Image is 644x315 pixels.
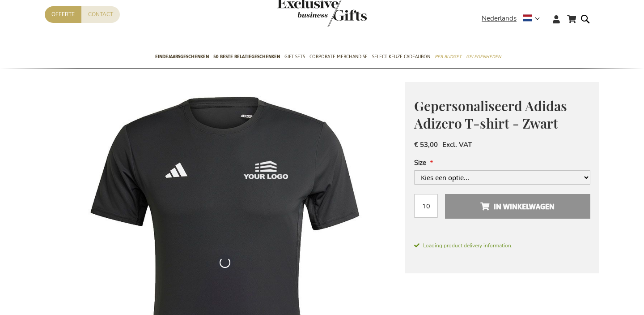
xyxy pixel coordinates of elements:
span: Size [414,158,426,167]
span: Select Keuze Cadeaubon [372,52,430,61]
span: Excl. VAT [442,140,472,149]
span: Corporate Merchandise [309,52,368,61]
span: Per Budget [435,52,462,61]
span: € 53,00 [414,140,438,149]
span: Nederlands [482,13,517,24]
span: 50 beste relatiegeschenken [213,52,280,61]
input: Aantal [414,194,438,218]
span: Gift Sets [284,52,305,61]
span: Gelegenheden [466,52,501,61]
span: Eindejaarsgeschenken [155,52,209,61]
a: Corporate Merchandise [309,46,368,69]
a: Per Budget [435,46,462,69]
a: Gift Sets [284,46,305,69]
a: 50 beste relatiegeschenken [213,46,280,69]
span: Gepersonaliseerd Adidas Adizero T-shirt - Zwart [414,97,567,132]
a: Gelegenheden [466,46,501,69]
a: Select Keuze Cadeaubon [372,46,430,69]
span: Loading product delivery information. [414,242,590,250]
a: Eindejaarsgeschenken [155,46,209,69]
a: Contact [81,6,120,23]
a: Offerte [45,6,81,23]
